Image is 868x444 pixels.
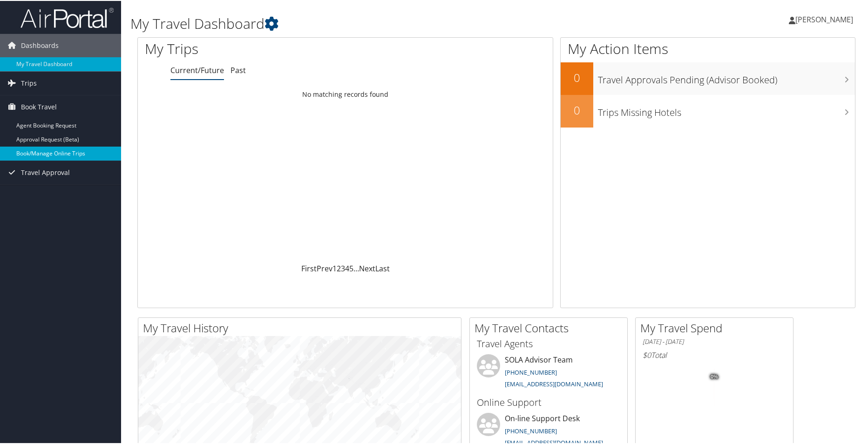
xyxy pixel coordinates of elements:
[640,319,793,335] h2: My Travel Spend
[349,262,353,273] a: 5
[472,353,625,391] li: SOLA Advisor Team
[145,38,373,58] h1: My Trips
[143,319,461,335] h2: My Travel History
[561,61,855,94] a: 0Travel Approvals Pending (Advisor Booked)
[21,160,70,183] span: Travel Approval
[20,6,114,28] img: airportal-logo.png
[561,94,855,127] a: 0Trips Missing Hotels
[643,349,651,359] span: $0
[477,336,620,350] h3: Travel Agents
[337,262,341,273] a: 2
[561,69,593,85] h2: 0
[353,262,359,273] span: …
[561,101,593,117] h2: 0
[505,426,557,434] a: [PHONE_NUMBER]
[598,101,855,118] h3: Trips Missing Hotels
[332,262,337,273] a: 1
[505,379,603,387] a: [EMAIL_ADDRESS][DOMAIN_NAME]
[21,71,37,94] span: Trips
[170,64,224,74] a: Current/Future
[341,262,345,273] a: 3
[643,336,786,345] h6: [DATE] - [DATE]
[795,13,853,24] span: [PERSON_NAME]
[711,373,718,379] tspan: 0%
[359,262,375,273] a: Next
[345,262,349,273] a: 4
[21,33,59,56] span: Dashboards
[475,319,627,335] h2: My Travel Contacts
[231,64,246,74] a: Past
[505,367,557,376] a: [PHONE_NUMBER]
[130,13,618,33] h1: My Travel Dashboard
[789,5,862,33] a: [PERSON_NAME]
[598,68,855,86] h3: Travel Approvals Pending (Advisor Booked)
[301,262,317,273] a: First
[561,38,855,58] h1: My Action Items
[477,395,620,408] h3: Online Support
[21,94,57,118] span: Book Travel
[643,349,786,359] h6: Total
[375,262,390,273] a: Last
[317,262,332,273] a: Prev
[138,85,553,102] td: No matching records found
